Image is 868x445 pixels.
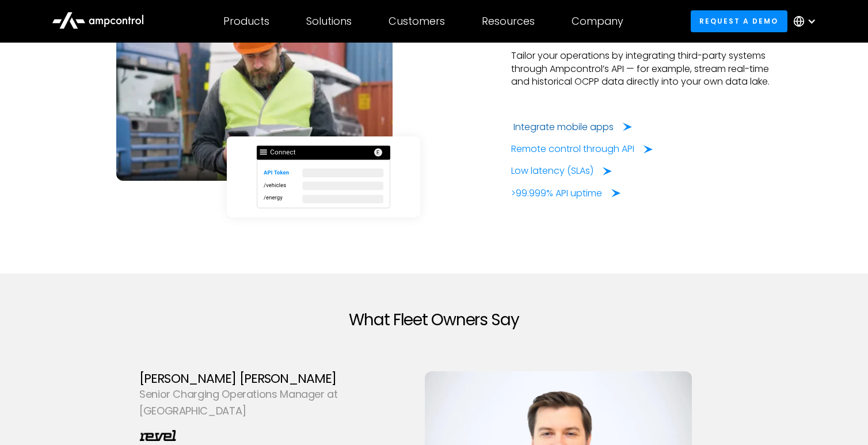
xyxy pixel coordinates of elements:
[306,15,352,28] div: Solutions
[236,146,411,208] img: Connect API to OCPP Server
[513,121,614,134] div: Integrate mobile apps
[139,371,406,386] div: [PERSON_NAME] [PERSON_NAME]
[223,15,269,28] div: Products
[389,15,445,28] div: Customers
[511,143,653,155] a: Remote control through API
[572,15,623,28] div: Company
[511,187,602,200] div: >99.999% API uptime
[482,15,535,28] div: Resources
[511,165,593,177] div: Low latency (SLAs)
[513,121,632,134] a: Integrate mobile apps
[511,143,634,155] div: Remote control through API
[691,10,787,32] a: Request a demo
[511,165,612,177] a: Low latency (SLAs)
[511,50,784,88] p: Tailor your operations by integrating third-party systems through Ampcontrol’s API — for example,...
[139,386,406,420] div: Senior Charging Operations Manager at [GEOGRAPHIC_DATA]
[139,310,729,330] h2: What Fleet Owners Say
[511,187,620,200] a: >99.999% API uptime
